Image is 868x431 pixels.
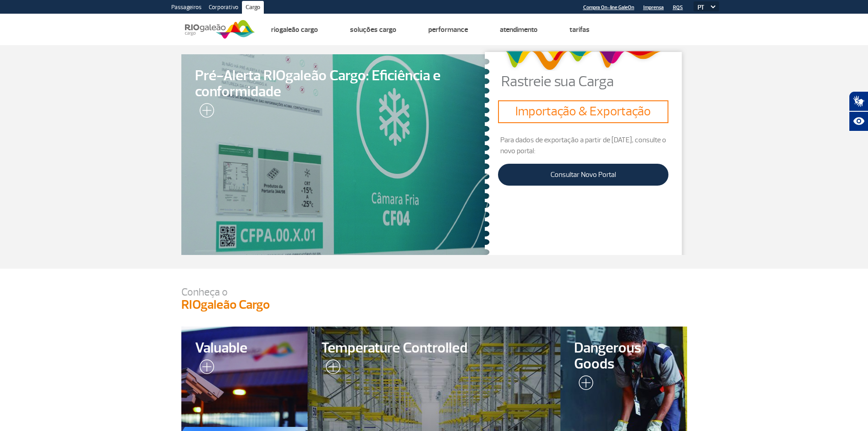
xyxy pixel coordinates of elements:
[498,164,668,186] a: Consultar Novo Portal
[849,91,868,111] button: Abrir tradutor de língua de sinais.
[570,25,590,34] a: Tarifas
[502,104,664,119] h3: Importação & Exportação
[574,375,593,394] img: leia-mais
[181,54,490,255] a: Pré-Alerta RIOgaleão Cargo: Eficiência e conformidade
[574,340,673,372] span: Dangerous Goods
[181,297,687,313] h3: RIOgaleão Cargo
[242,1,264,16] a: Cargo
[321,340,547,356] span: Temperature Controlled
[643,5,664,10] a: Imprensa
[271,25,318,34] a: Riogaleão Cargo
[181,287,687,297] p: Conheça o
[673,5,683,10] a: RQS
[498,135,668,156] p: Para dados de exportação a partir de [DATE], consulte o novo portal:
[195,359,214,378] img: leia-mais
[500,25,538,34] a: Atendimento
[849,111,868,131] button: Abrir recursos assistivos.
[205,1,242,16] a: Corporativo
[428,25,468,34] a: Performance
[195,340,294,356] span: Valuable
[849,91,868,131] div: Plugin de acessibilidade da Hand Talk.
[195,68,476,100] span: Pré-Alerta RIOgaleão Cargo: Eficiência e conformidade
[195,103,214,121] img: leia-mais
[501,74,687,89] p: Rastreie sua Carga
[350,25,396,34] a: Soluções Cargo
[502,47,664,74] img: grafismo
[181,327,308,427] a: Valuable
[583,5,634,10] a: Compra On-line GaleOn
[321,359,340,378] img: leia-mais
[168,1,205,16] a: Passageiros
